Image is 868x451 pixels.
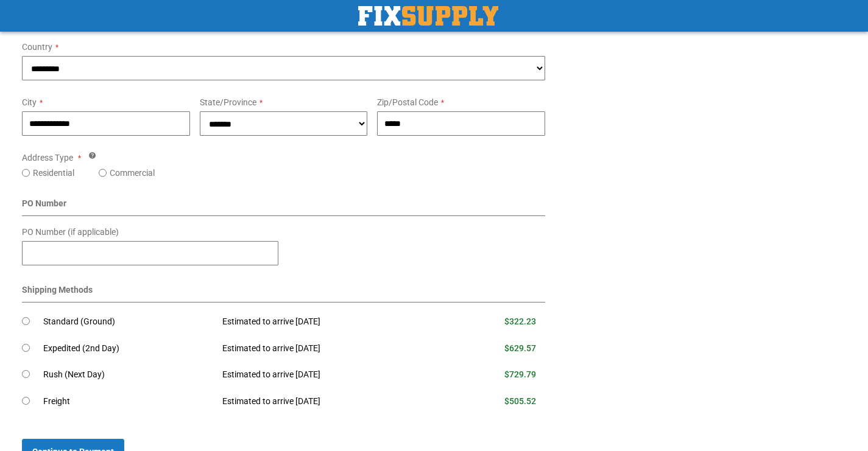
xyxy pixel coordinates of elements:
[22,97,37,107] span: City
[213,362,445,388] td: Estimated to arrive [DATE]
[377,97,438,107] span: Zip/Postal Code
[213,309,445,335] td: Estimated to arrive [DATE]
[43,335,213,362] td: Expedited (2nd Day)
[504,396,536,406] span: $505.52
[22,227,119,237] span: PO Number (if applicable)
[213,388,445,415] td: Estimated to arrive [DATE]
[504,316,536,326] span: $322.23
[504,369,536,379] span: $729.79
[504,343,536,353] span: $629.57
[22,42,52,52] span: Country
[358,6,498,26] a: store logo
[43,362,213,388] td: Rush (Next Day)
[33,167,74,179] label: Residential
[358,6,498,26] img: Fix Industrial Supply
[22,284,545,302] div: Shipping Methods
[110,167,155,179] label: Commercial
[22,153,73,163] span: Address Type
[200,97,256,107] span: State/Province
[43,388,213,415] td: Freight
[22,197,545,216] div: PO Number
[43,309,213,335] td: Standard (Ground)
[213,335,445,362] td: Estimated to arrive [DATE]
